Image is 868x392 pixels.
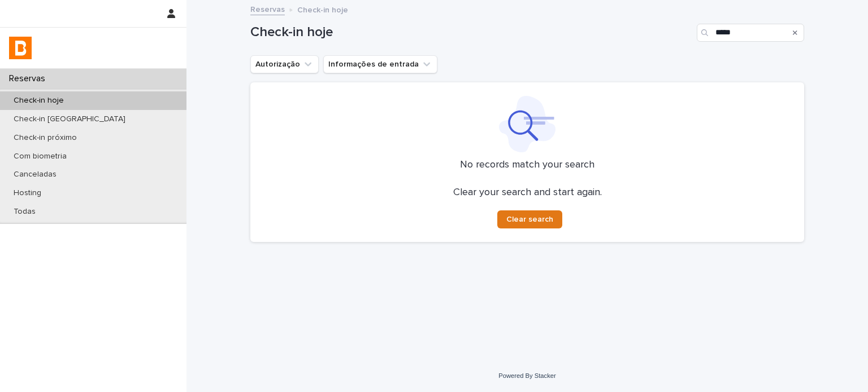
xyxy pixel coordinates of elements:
[250,2,285,15] a: Reservas
[5,152,76,161] p: Com biometria
[297,3,348,15] p: Check-in hoje
[697,24,804,42] input: Search
[264,159,791,171] p: No records match your search
[9,37,32,59] img: zVaNuJHRTjyIjT5M9Xd5
[323,55,437,73] button: Informações de entrada
[5,133,86,143] p: Check-in próximo
[5,188,50,198] p: Hosting
[250,24,692,41] h1: Check-in hoje
[5,114,134,124] p: Check-in [GEOGRAPHIC_DATA]
[497,210,562,228] button: Clear search
[5,96,73,105] p: Check-in hoje
[5,170,66,179] p: Canceladas
[5,207,45,217] p: Todas
[5,73,54,84] p: Reservas
[506,215,553,223] span: Clear search
[250,55,319,73] button: Autorização
[453,187,602,199] p: Clear your search and start again.
[498,372,555,379] a: Powered By Stacker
